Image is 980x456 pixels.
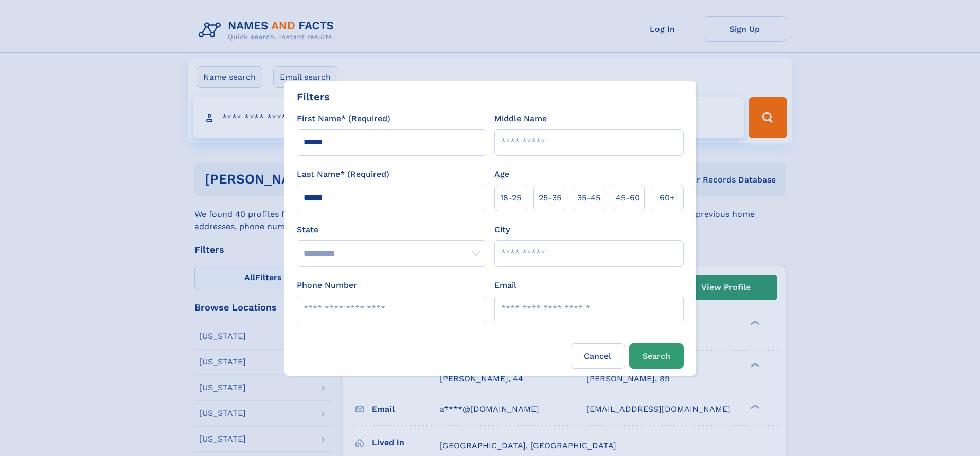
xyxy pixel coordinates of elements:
[616,192,640,204] span: 45‑60
[494,224,510,236] label: City
[297,279,357,291] label: Phone Number
[297,224,486,236] label: State
[297,89,330,104] div: Filters
[297,168,389,180] label: Last Name* (Required)
[494,113,547,125] label: Middle Name
[539,192,561,204] span: 25‑35
[571,343,625,369] label: Cancel
[494,279,516,291] label: Email
[297,113,390,125] label: First Name* (Required)
[500,192,521,204] span: 18‑25
[494,168,509,180] label: Age
[660,192,675,204] span: 60+
[629,343,684,369] button: Search
[577,192,600,204] span: 35‑45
